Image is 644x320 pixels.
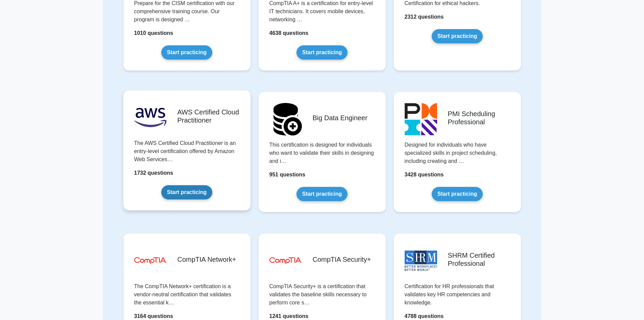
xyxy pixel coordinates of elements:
[161,185,212,199] a: Start practicing
[161,45,212,60] a: Start practicing
[432,187,483,201] a: Start practicing
[296,187,348,201] a: Start practicing
[296,45,348,60] a: Start practicing
[432,29,483,43] a: Start practicing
